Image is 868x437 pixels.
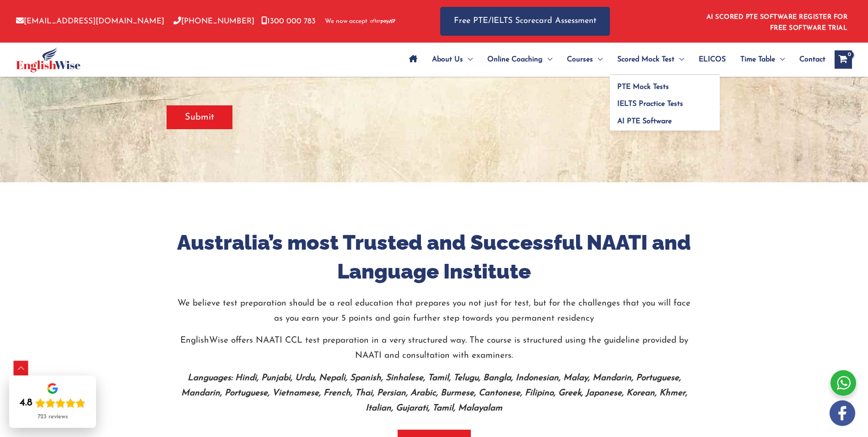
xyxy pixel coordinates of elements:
[792,44,825,76] a: Contact
[775,44,785,76] span: Menu Toggle
[733,44,792,76] a: Time TableMenu Toggle
[167,105,232,129] input: Submit
[610,75,720,93] a: PTE Mock Tests
[261,17,316,25] a: 1300 000 783
[699,44,726,76] span: ELICOS
[38,413,68,421] div: 723 reviews
[440,7,610,36] a: Free PTE/IELTS Scorecard Assessment
[487,44,543,76] span: Online Coaching
[610,93,720,110] a: IELTS Practice Tests
[173,228,695,286] h1: Australia’s most Trusted and Successful NAATI and Language Institute
[480,44,560,76] a: Online CoachingMenu Toggle
[674,44,684,76] span: Menu Toggle
[691,44,733,76] a: ELICOS
[16,47,81,72] img: cropped-ew-logo
[617,100,683,108] span: IELTS Practice Tests
[402,44,825,76] nav: Site Navigation: Main Menu
[617,44,674,76] span: Scored Mock Test
[20,397,32,410] div: 4.8
[370,19,395,24] img: Afterpay-Logo
[835,50,852,69] a: View Shopping Cart, empty
[593,44,603,76] span: Menu Toggle
[173,17,254,25] a: [PHONE_NUMBER]
[16,17,164,25] a: [EMAIL_ADDRESS][DOMAIN_NAME]
[706,14,848,32] a: AI SCORED PTE SOFTWARE REGISTER FOR FREE SOFTWARE TRIAL
[560,44,610,76] a: CoursesMenu Toggle
[173,296,695,327] p: We believe test preparation should be a real education that prepares you not just for test, but f...
[740,44,775,76] span: Time Table
[20,397,86,410] div: Rating: 4.8 out of 5
[463,44,473,76] span: Menu Toggle
[432,44,463,76] span: About Us
[567,44,593,76] span: Courses
[425,44,480,76] a: About UsMenu Toggle
[701,6,852,36] aside: Header Widget 1
[325,17,367,26] span: We now accept
[610,44,691,76] a: Scored Mock TestMenu Toggle
[610,109,720,131] a: AI PTE Software
[830,400,855,426] img: white-facebook.png
[799,44,825,76] span: Contact
[173,333,695,364] p: EnglishWise offers NAATI CCL test preparation in a very structured way. The course is structured ...
[617,83,669,91] span: PTE Mock Tests
[543,44,552,76] span: Menu Toggle
[181,374,687,413] b: Languages: Hindi, Punjabi, Urdu, Nepali, Spanish, Sinhalese, Tamil, Telugu, Bangla, Indonesian, M...
[617,118,672,125] span: AI PTE Software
